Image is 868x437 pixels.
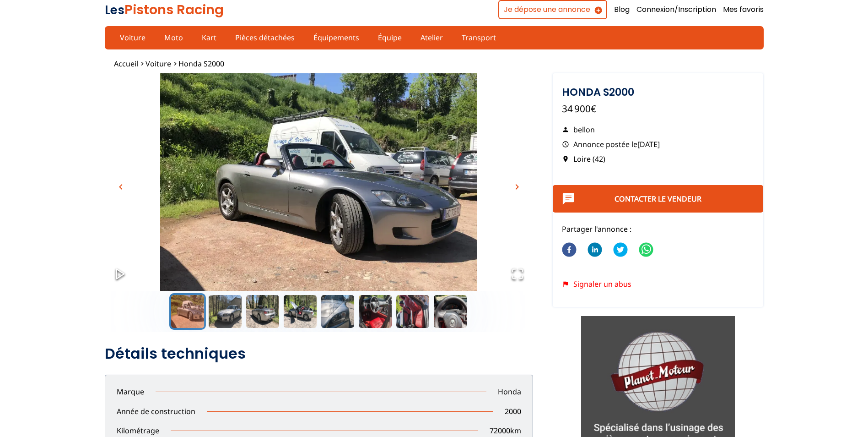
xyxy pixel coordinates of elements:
[723,5,764,15] a: Mes favoris
[639,236,653,264] button: whatsapp
[562,224,755,234] p: Partager l'annonce :
[562,236,577,264] button: facebook
[562,280,755,288] div: Signaler un abus
[636,5,716,15] a: Connexion/Inscription
[478,426,533,436] p: 72000 km
[588,236,602,264] button: linkedin
[105,426,171,436] p: Kilométrage
[114,180,128,194] button: chevron_left
[105,387,156,397] p: Marque
[562,102,755,115] p: 34 900€
[553,185,764,213] button: Contacter le vendeur
[105,73,533,291] div: Go to Slide 1
[562,125,755,135] p: bellon
[207,293,243,330] button: Go to Slide 2
[282,293,318,330] button: Go to Slide 4
[562,139,755,149] p: Annonce postée le [DATE]
[229,30,301,45] a: Pièces détachées
[105,406,207,416] p: Année de construction
[372,30,408,45] a: Équipe
[244,293,281,330] button: Go to Slide 3
[502,258,533,291] button: Open Fullscreen
[105,344,533,363] h2: Détails techniques
[357,293,394,330] button: Go to Slide 6
[432,293,469,330] button: Go to Slide 8
[169,293,206,330] button: Go to Slide 1
[493,406,533,416] p: 2000
[196,30,222,45] a: Kart
[115,181,126,192] span: chevron_left
[510,180,524,194] button: chevron_right
[307,30,365,45] a: Équipements
[114,30,151,45] a: Voiture
[415,30,449,45] a: Atelier
[319,293,356,330] button: Go to Slide 5
[105,73,533,311] img: image
[562,87,755,97] h1: Honda S2000
[105,258,136,291] button: Play or Pause Slideshow
[512,181,523,192] span: chevron_right
[105,0,224,19] a: LesPistons Racing
[456,30,502,45] a: Transport
[614,5,630,15] a: Blog
[613,236,628,264] button: twitter
[105,2,124,18] span: Les
[486,387,533,397] p: Honda
[158,30,189,45] a: Moto
[114,59,138,69] a: Accueil
[178,59,224,69] a: Honda S2000
[105,293,533,330] div: Thumbnail Navigation
[394,293,431,330] button: Go to Slide 7
[146,59,171,69] a: Voiture
[562,154,755,164] p: Loire (42)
